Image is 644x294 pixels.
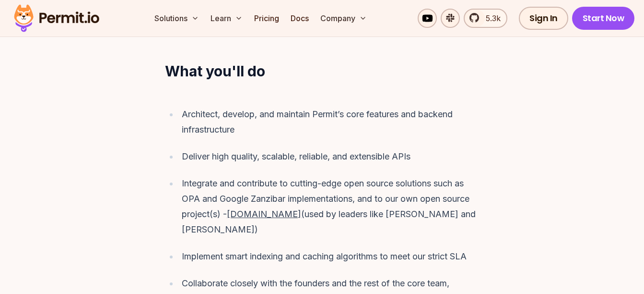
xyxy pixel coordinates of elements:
img: Permit logo [10,2,104,35]
div: Implement smart indexing and caching algorithms to meet our strict SLA [182,249,479,264]
a: Sign In [519,7,568,30]
button: Learn [207,9,246,28]
div: Architect, develop, and maintain Permit’s core features and backend infrastructure [182,107,479,137]
div: Deliver high quality, scalable, reliable, and extensible APIs [182,149,479,164]
span: 5.3k [480,12,501,24]
a: 5.3k [464,9,507,28]
a: Docs [287,9,313,28]
u: [DOMAIN_NAME] [227,209,301,219]
div: Integrate and contribute to cutting-edge open source solutions such as OPA and Google Zanzibar im... [182,176,479,237]
h2: What you'll do [138,62,506,80]
button: Solutions [151,9,203,28]
button: Company [316,9,371,28]
a: Start Now [572,7,635,30]
a: Pricing [250,9,283,28]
